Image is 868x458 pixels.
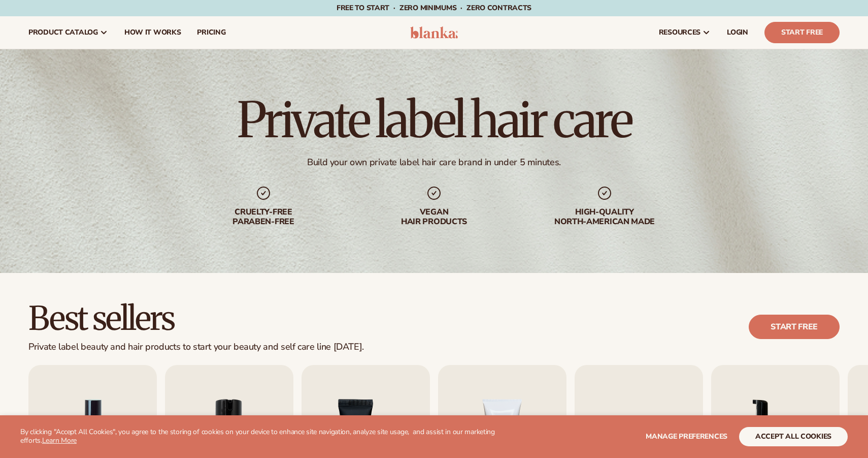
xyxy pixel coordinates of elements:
div: Build your own private label hair care brand in under 5 minutes. [307,157,561,168]
a: Learn More [42,436,77,445]
a: pricing [189,16,233,49]
span: pricing [197,28,225,37]
a: How It Works [116,16,189,49]
a: Start Free [764,22,840,43]
a: Start free [749,315,840,339]
div: High-quality North-american made [540,207,670,227]
span: Manage preferences [646,432,727,441]
div: cruelty-free paraben-free [198,207,328,227]
div: Private label beauty and hair products to start your beauty and self care line [DATE]. [28,342,364,353]
span: resources [659,28,700,37]
button: accept all cookies [739,427,848,446]
span: product catalog [28,28,98,37]
p: By clicking "Accept All Cookies", you agree to the storing of cookies on your device to enhance s... [20,428,512,445]
a: LOGIN [719,16,756,49]
div: Vegan hair products [369,207,499,227]
a: resources [651,16,719,49]
a: product catalog [20,16,116,49]
span: LOGIN [727,28,748,37]
h1: Private label hair care [237,96,631,144]
span: Free to start · ZERO minimums · ZERO contracts [337,3,531,13]
button: Manage preferences [646,427,727,446]
h2: Best sellers [28,301,364,335]
span: How It Works [124,28,181,37]
img: logo [410,26,458,39]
